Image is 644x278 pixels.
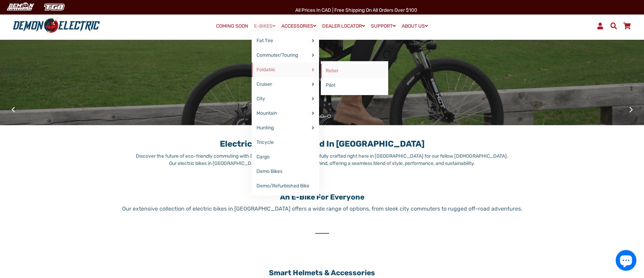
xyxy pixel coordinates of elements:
[214,21,251,31] a: COMING SOON
[198,268,446,277] h2: Smart Helmets & Accessories
[614,250,638,272] inbox-online-store-chat: Shopify online store chat
[295,7,417,13] span: All Prices in CAD | Free shipping on all orders over $100
[252,21,278,31] a: E-BIKES
[321,78,388,93] a: Pilot
[134,152,511,167] p: Discover the future of eco-friendly commuting with Demon Electric eBikes, thoughtfully crafted ri...
[327,114,331,118] button: 3 of 3
[252,179,319,193] a: Demo/Refurbished Bike
[252,121,319,135] a: Hunting
[252,164,319,179] a: Demo Bikes
[10,17,102,35] img: Demon Electric logo
[252,48,319,63] a: Commuter/Touring
[40,1,68,13] img: TGB Canada
[252,135,319,150] a: Tricycle
[279,21,319,31] a: ACCESSORIES
[134,132,511,149] h1: Electric E-Bikes Designed in [GEOGRAPHIC_DATA]
[252,77,319,92] a: Cruiser
[321,64,388,78] a: Rebel
[252,34,319,48] a: Fat Tire
[252,92,319,106] a: City
[320,114,324,118] button: 2 of 3
[252,150,319,164] a: Cargo
[3,1,37,13] img: Demon Electric
[320,21,367,31] a: DEALER LOCATOR
[399,21,430,31] a: ABOUT US
[252,106,319,121] a: Mountain
[252,63,319,77] a: Foldable
[368,21,398,31] a: SUPPORT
